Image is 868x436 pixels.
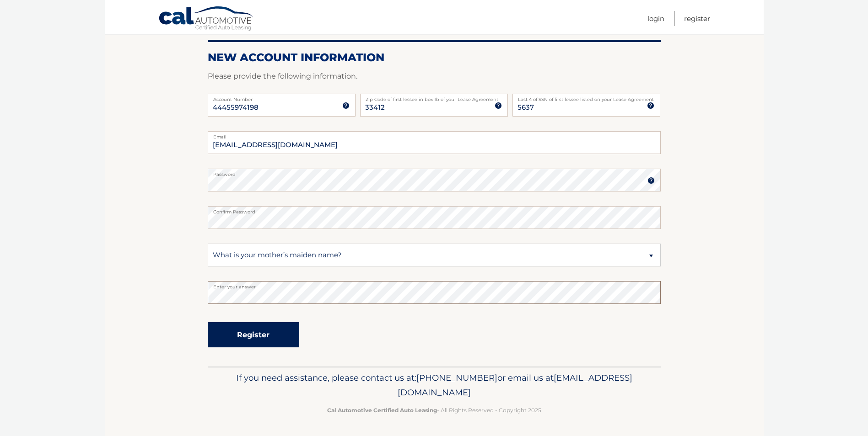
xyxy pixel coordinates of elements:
[495,102,502,109] img: tooltip.svg
[208,94,356,101] label: Account Number
[342,102,350,109] img: tooltip.svg
[360,94,508,101] label: Zip Code of first lessee in box 1b of your Lease Agreement
[208,131,661,154] input: Email
[214,405,655,415] p: - All Rights Reserved - Copyright 2025
[647,177,655,184] img: tooltip.svg
[208,169,661,176] label: Password
[398,372,632,398] span: [EMAIL_ADDRESS][DOMAIN_NAME]
[208,70,661,83] p: Please provide the following information.
[208,51,661,64] h2: New Account Information
[416,372,497,383] span: [PHONE_NUMBER]
[208,322,299,347] button: Register
[647,102,654,109] img: tooltip.svg
[512,94,660,101] label: Last 4 of SSN of first lessee listed on your Lease Agreement
[214,371,655,400] p: If you need assistance, please contact us at: or email us at
[327,407,437,414] strong: Cal Automotive Certified Auto Leasing
[647,11,664,26] a: Login
[208,281,661,288] label: Enter your answer
[158,6,254,32] a: Cal Automotive
[512,94,660,117] input: SSN or EIN (last 4 digits only)
[360,94,508,117] input: Zip Code
[208,94,356,117] input: Account Number
[684,11,710,26] a: Register
[208,131,661,138] label: Email
[208,206,661,213] label: Confirm Password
